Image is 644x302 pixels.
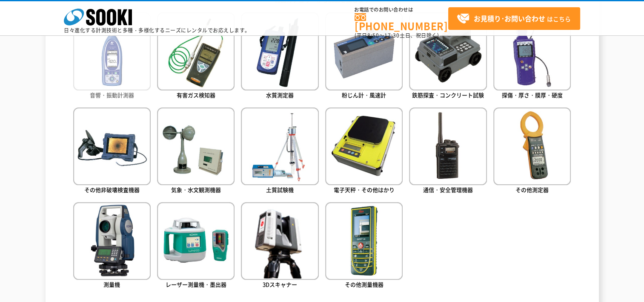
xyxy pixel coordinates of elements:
span: 気象・水文観測機器 [171,186,221,194]
span: 有害ガス検知器 [177,91,215,99]
span: 通信・安全管理機器 [423,186,473,194]
span: その他測量機器 [345,280,384,288]
span: 音響・振動計測器 [90,91,134,99]
span: 17:30 [384,32,400,39]
a: 粉じん計・風速計 [325,12,403,101]
img: 電子天秤・その他はかり [325,107,403,185]
span: 鉄筋探査・コンクリート試験 [412,91,484,99]
span: 8:50 [367,32,379,39]
span: 粉じん計・風速計 [342,91,386,99]
span: その他非破壊検査機器 [84,186,140,194]
img: 測量機 [73,202,151,280]
span: 土質試験機 [266,186,294,194]
img: 気象・水文観測機器 [157,107,235,185]
a: 有害ガス検知器 [157,12,235,101]
a: [PHONE_NUMBER] [355,13,448,31]
span: (平日 ～ 土日、祝日除く) [355,32,439,39]
img: 土質試験機 [241,107,318,185]
a: 水質測定器 [241,12,318,101]
img: その他非破壊検査機器 [73,107,151,185]
span: お電話でのお問い合わせは [355,7,448,12]
span: その他測定器 [515,186,549,194]
span: レーザー測量機・墨出器 [166,280,226,288]
img: その他測量機器 [325,202,403,280]
span: 測量機 [103,280,120,288]
span: 水質測定器 [266,91,294,99]
img: 3Dスキャナー [241,202,318,280]
span: 3Dスキャナー [263,280,297,288]
img: 探傷・厚さ・膜厚・硬度 [493,12,571,90]
a: レーザー測量機・墨出器 [157,202,235,290]
img: その他測定器 [493,107,571,185]
a: 土質試験機 [241,107,318,196]
span: はこちら [457,12,571,25]
img: レーザー測量機・墨出器 [157,202,235,280]
img: 鉄筋探査・コンクリート試験 [409,12,487,90]
span: 探傷・厚さ・膜厚・硬度 [502,91,563,99]
img: 粉じん計・風速計 [325,12,403,90]
a: 音響・振動計測器 [73,12,151,101]
a: 3Dスキャナー [241,202,318,290]
a: 電子天秤・その他はかり [325,107,403,196]
a: 気象・水文観測機器 [157,107,235,196]
img: 水質測定器 [241,12,318,90]
img: 音響・振動計測器 [73,12,151,90]
a: 探傷・厚さ・膜厚・硬度 [493,12,571,101]
img: 通信・安全管理機器 [409,107,487,185]
a: その他非破壊検査機器 [73,107,151,196]
strong: お見積り･お問い合わせ [474,13,545,23]
a: 通信・安全管理機器 [409,107,487,196]
a: 鉄筋探査・コンクリート試験 [409,12,487,101]
a: その他測定器 [493,107,571,196]
a: 測量機 [73,202,151,290]
img: 有害ガス検知器 [157,12,235,90]
a: その他測量機器 [325,202,403,290]
p: 日々進化する計測技術と多種・多様化するニーズにレンタルでお応えします。 [64,28,250,33]
span: 電子天秤・その他はかり [334,186,395,194]
a: お見積り･お問い合わせはこちら [448,7,580,30]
